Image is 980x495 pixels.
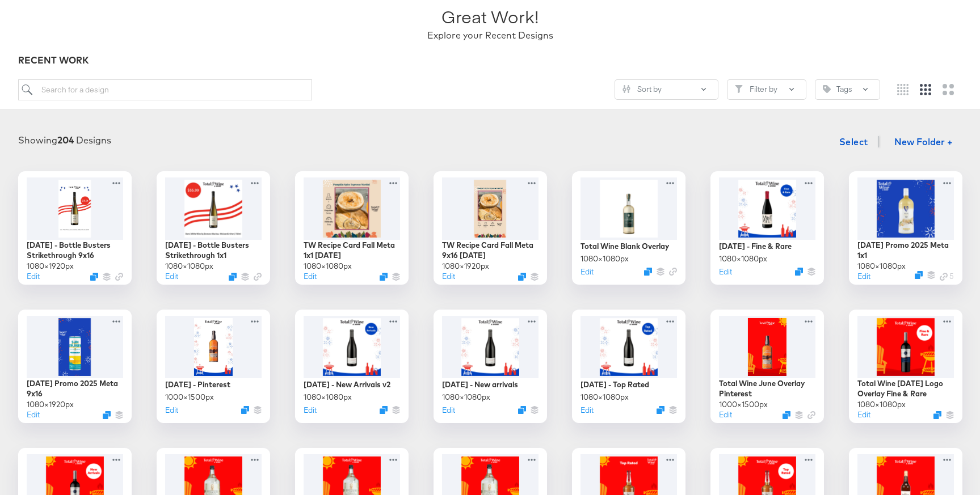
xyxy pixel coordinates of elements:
div: [DATE] - Fine & Rare1080×1080pxEditDuplicate [710,171,824,285]
button: Edit [165,271,178,282]
button: Edit [857,409,870,420]
div: RECENT WORK [18,54,962,67]
svg: Duplicate [915,271,923,279]
svg: Duplicate [518,273,526,281]
div: [DATE] - Bottle Busters Strikethrough 9x16 [27,240,123,261]
div: TW Recipe Card Fall Meta 1x1 [DATE]1080×1080pxEditDuplicate [295,171,409,285]
button: Edit [27,271,40,282]
div: [DATE] - Top Rated [581,379,649,390]
svg: Duplicate [380,273,388,281]
div: Showing Designs [18,134,111,147]
div: 1000 × 1500 px [719,399,768,410]
div: TW Recipe Card Fall Meta 9x16 [DATE]1080×1920pxEditDuplicate [434,171,547,285]
div: 1080 × 1920 px [442,261,489,272]
svg: Duplicate [518,406,526,414]
svg: Filter [735,85,743,93]
svg: Duplicate [657,406,664,414]
div: 5 [940,271,954,282]
div: 1080 × 1080 px [304,261,352,272]
input: Search for a design [18,79,312,100]
div: [DATE] - New Arrivals v2 [304,379,390,390]
div: [DATE] - Pinterest [165,379,230,390]
div: [DATE] Promo 2025 Meta 9x161080×1920pxEditDuplicate [18,310,132,423]
div: [DATE] - New Arrivals v21080×1080pxEditDuplicate [295,310,409,423]
svg: Duplicate [783,411,790,419]
span: Select [839,134,868,150]
div: TW Recipe Card Fall Meta 1x1 [DATE] [304,240,400,261]
div: 1080 × 1080 px [304,392,352,403]
svg: Link [669,268,677,276]
svg: Link [940,273,948,281]
div: Great Work! [441,5,539,29]
button: Edit [719,266,732,277]
button: Edit [581,405,594,416]
button: FilterFilter by [727,79,806,100]
svg: Duplicate [241,406,249,414]
button: Edit [719,409,732,420]
div: 1080 × 1080 px [857,399,906,410]
svg: Link [254,273,262,281]
button: TagTags [815,79,880,100]
div: Explore your Recent Designs [427,29,553,42]
svg: Duplicate [933,411,941,419]
svg: Duplicate [229,273,237,281]
svg: Duplicate [795,268,803,276]
svg: Tag [823,85,831,93]
div: 1080 × 1920 px [27,399,74,410]
svg: Large grid [943,84,954,95]
div: Total Wine Blank Overlay [581,241,669,252]
div: 1080 × 1080 px [581,392,629,403]
div: Total Wine June Overlay Pinterest1000×1500pxEditDuplicate [710,310,824,423]
div: [DATE] Promo 2025 Meta 1x11080×1080pxEditDuplicateLink 5 [849,171,962,285]
svg: Duplicate [380,406,388,414]
button: Select [835,130,873,153]
div: Total Wine [DATE] Logo Overlay Fine & Rare1080×1080pxEditDuplicate [849,310,962,423]
strong: 204 [57,134,74,146]
svg: Sliders [623,85,630,93]
div: TW Recipe Card Fall Meta 9x16 [DATE] [442,240,539,261]
div: [DATE] - New arrivals1080×1080pxEditDuplicate [434,310,547,423]
div: 1080 × 1920 px [27,261,74,272]
button: Edit [442,271,455,282]
svg: Duplicate [103,411,111,419]
div: 1080 × 1080 px [442,392,490,403]
div: [DATE] Promo 2025 Meta 9x16 [27,378,123,399]
svg: Duplicate [90,273,98,281]
div: Total Wine June Overlay Pinterest [719,378,815,399]
div: 1080 × 1080 px [719,253,767,264]
svg: Link [807,411,815,419]
div: [DATE] - Bottle Busters Strikethrough 1x1 [165,240,262,261]
button: Edit [27,409,40,420]
svg: Small grid [897,84,909,95]
div: [DATE] Promo 2025 Meta 1x1 [857,240,954,261]
button: SlidersSort by [615,79,718,100]
svg: Link [115,273,123,281]
svg: Medium grid [920,84,931,95]
div: 1080 × 1080 px [165,261,213,272]
div: [DATE] - New arrivals [442,379,518,390]
div: 1080 × 1080 px [581,253,629,264]
div: [DATE] - Bottle Busters Strikethrough 1x11080×1080pxEditDuplicate [157,171,270,285]
div: [DATE] - Bottle Busters Strikethrough 9x161080×1920pxEditDuplicate [18,171,132,285]
button: Edit [581,266,594,277]
svg: Duplicate [644,268,652,276]
button: Edit [442,405,455,416]
button: Edit [304,405,317,416]
button: New Folder + [885,132,962,154]
div: Total Wine Blank Overlay1080×1080pxEditDuplicate [572,171,685,285]
button: Edit [304,271,317,282]
div: Total Wine [DATE] Logo Overlay Fine & Rare [857,378,954,399]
